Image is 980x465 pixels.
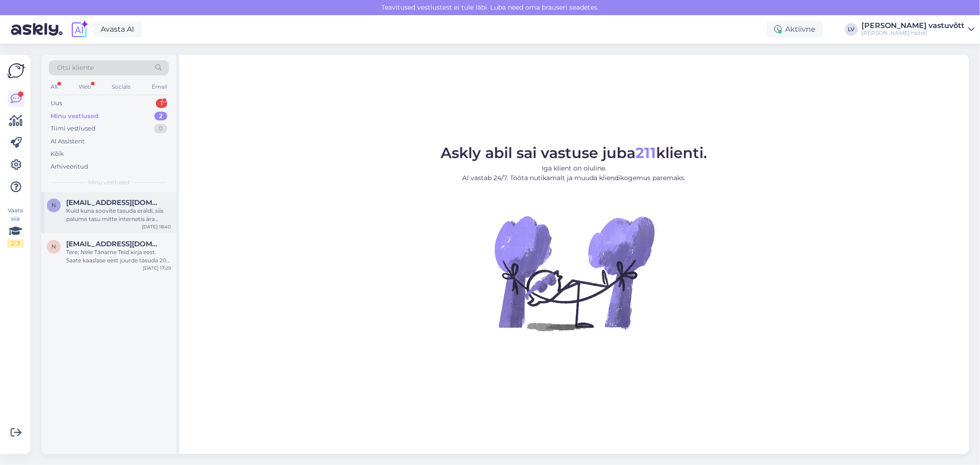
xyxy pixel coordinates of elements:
img: No Chat active [492,190,657,356]
span: Askly abil sai vastuse juba klienti. [441,144,708,162]
img: Askly Logo [7,62,25,79]
b: 211 [636,144,657,162]
div: 0 [154,124,167,133]
div: Kuid kuna soovite tasuda eraldi, siis palume tasu mitte internetis ära maksta. Vastasel juhul ei ... [66,207,171,223]
div: 2 / 3 [7,239,24,248]
div: Kõik [51,149,64,159]
a: [PERSON_NAME] vastuvõtt[PERSON_NAME] hotell [861,22,974,37]
div: [DATE] 17:29 [143,265,171,272]
div: Web [77,81,93,93]
div: AI Assistent [51,137,85,146]
img: explore-ai [70,20,89,39]
span: Minu vestlused [88,178,130,187]
div: [DATE] 18:40 [142,223,171,230]
div: [PERSON_NAME] vastuvõtt [861,22,964,29]
span: n [51,202,56,209]
div: Uus [51,99,62,108]
div: Tere, Nele Täname Teid kirja eest. Saate kaaslase eest juurde tasuda 20€ kohapeal. Kas soovite la... [66,248,171,265]
div: Socials [110,81,132,93]
span: nelemusten@gmail.com [66,198,162,207]
div: 2 [154,112,167,121]
span: nelemusten@gmail.com [66,240,162,248]
div: [PERSON_NAME] hotell [861,29,964,37]
div: Tiimi vestlused [51,124,96,133]
span: n [51,243,56,250]
div: Minu vestlused [51,112,98,121]
div: 1 [156,99,167,108]
span: Otsi kliente [57,63,94,73]
div: Email [150,81,169,93]
div: LV [845,23,858,36]
a: Avasta AI [93,22,142,37]
div: All [49,81,59,93]
div: Arhiveeritud [51,162,88,171]
div: Vaata siia [7,206,24,248]
p: Iga klient on oluline. AI vastab 24/7. Tööta nutikamalt ja muuda kliendikogemus paremaks. [441,164,708,183]
div: Aktiivne [767,21,823,38]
